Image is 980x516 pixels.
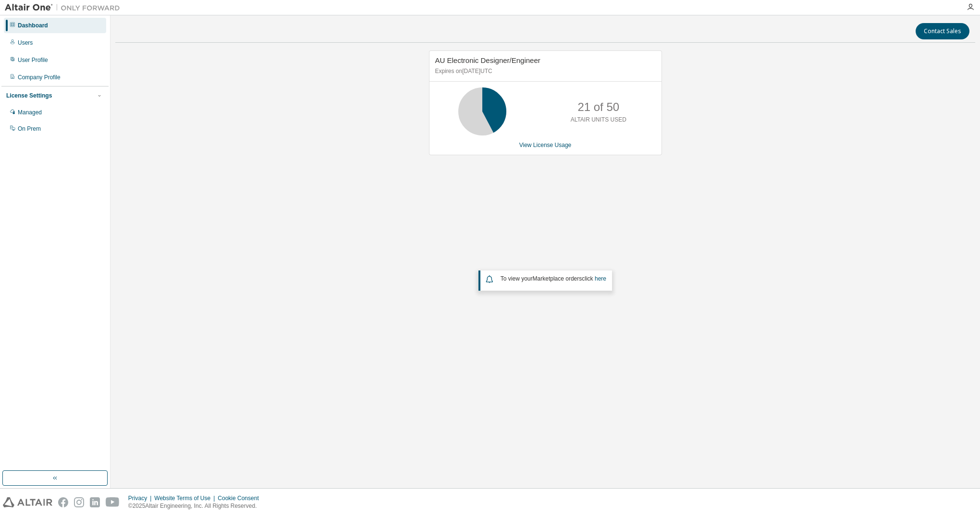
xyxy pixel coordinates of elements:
[519,142,572,148] a: View License Usage
[18,39,33,47] div: Users
[74,497,84,507] img: instagram.svg
[916,23,969,39] button: Contact Sales
[18,56,48,64] div: User Profile
[571,116,626,124] p: ALTAIR UNITS USED
[595,275,606,282] a: here
[3,497,52,507] img: altair_logo.svg
[5,3,125,12] img: Altair One
[58,497,68,507] img: facebook.svg
[18,125,41,133] div: On Prem
[18,22,48,29] div: Dashboard
[154,494,218,502] div: Website Terms of Use
[128,502,265,510] p: © 2025 Altair Engineering, Inc. All Rights Reserved.
[577,99,619,115] p: 21 of 50
[18,74,61,81] div: Company Profile
[90,497,100,507] img: linkedin.svg
[435,67,653,75] p: Expires on [DATE] UTC
[128,494,154,502] div: Privacy
[18,109,42,116] div: Managed
[218,494,264,502] div: Cookie Consent
[501,275,606,282] span: To view your click
[106,497,120,507] img: youtube.svg
[435,56,540,64] span: AU Electronic Designer/Engineer
[533,275,582,282] em: Marketplace orders
[6,92,52,99] div: License Settings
